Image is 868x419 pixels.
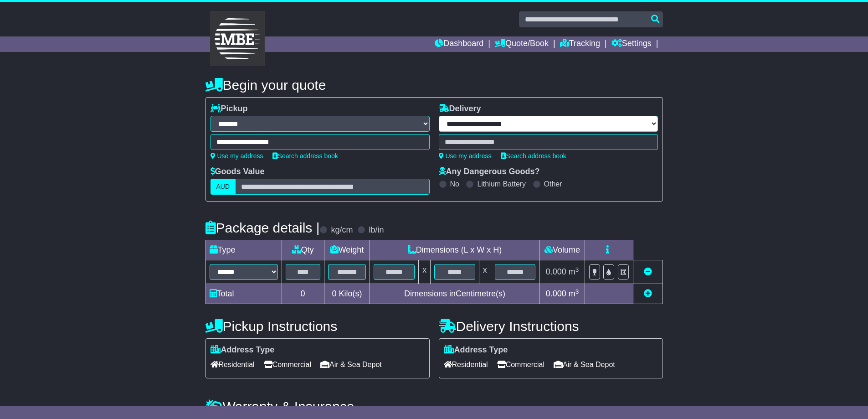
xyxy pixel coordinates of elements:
span: Commercial [497,357,544,372]
td: Total [205,284,282,304]
label: No [450,180,459,188]
h4: Delivery Instructions [439,319,663,334]
td: x [479,260,491,284]
td: Dimensions in Centimetre(s) [370,284,539,304]
a: Remove this item [644,267,652,276]
label: kg/cm [331,225,353,235]
a: Quote/Book [495,36,549,52]
td: x [419,260,431,284]
a: Dashboard [435,36,483,52]
label: Address Type [444,345,508,355]
a: Use my address [211,152,263,160]
span: Residential [444,357,488,372]
span: m [569,289,579,298]
a: Search address book [272,152,338,160]
a: Search address book [501,152,566,160]
label: AUD [211,179,236,195]
a: Add new item [644,289,652,298]
label: Address Type [211,345,275,355]
label: Any Dangerous Goods? [439,167,540,177]
label: Goods Value [211,167,265,177]
a: Tracking [560,36,600,52]
td: Weight [324,240,370,260]
a: Use my address [439,152,492,160]
h4: Pickup Instructions [205,319,430,334]
span: 0 [332,289,336,298]
td: Qty [282,240,324,260]
span: Residential [211,357,255,372]
h4: Warranty & Insurance [205,399,663,414]
label: lb/in [369,225,384,235]
td: Dimensions (L x W x H) [370,240,539,260]
td: 0 [282,284,324,304]
h4: Begin your quote [205,78,663,93]
td: Volume [539,240,585,260]
span: Commercial [264,357,311,372]
a: Settings [611,36,652,52]
label: Other [544,180,562,188]
label: Pickup [211,104,248,114]
h4: Package details | [205,220,320,235]
span: 0.000 [546,267,566,276]
span: Air & Sea Depot [554,357,615,372]
td: Type [205,240,282,260]
span: Air & Sea Depot [320,357,382,372]
span: 0.000 [546,289,566,298]
td: Kilo(s) [324,284,370,304]
sup: 3 [575,288,579,295]
span: m [569,267,579,276]
label: Lithium Battery [477,180,526,188]
sup: 3 [575,266,579,273]
label: Delivery [439,104,481,114]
